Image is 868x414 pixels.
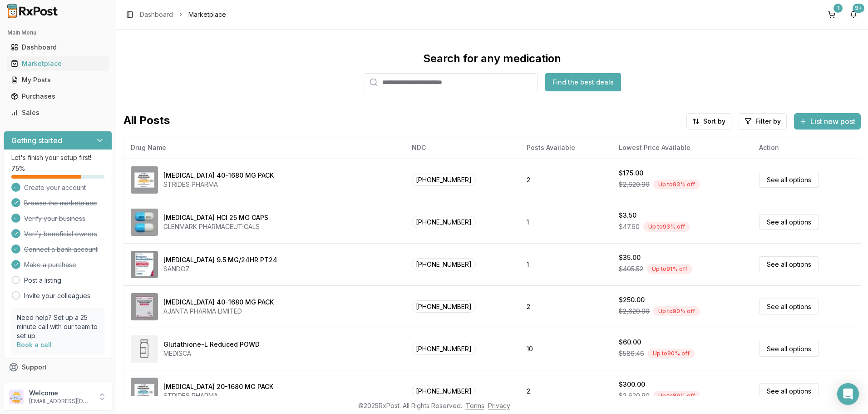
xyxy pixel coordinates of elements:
[24,199,97,208] span: Browse the marketplace
[619,380,645,389] div: $300.00
[163,255,277,264] div: [MEDICAL_DATA] 9.5 MG/24HR PT24
[759,214,819,230] a: See all options
[22,379,53,388] span: Feedback
[24,291,90,300] a: Invite your colleagues
[9,389,24,404] img: User avatar
[7,55,108,72] a: Marketplace
[24,245,98,254] span: Connect a bank account
[759,383,819,399] a: See all options
[412,385,476,397] span: [PHONE_NUMBER]
[545,73,621,91] button: Find the best deals
[163,264,277,274] div: SANDOZ
[188,10,226,19] span: Marketplace
[4,89,112,104] button: Purchases
[163,349,260,358] div: MEDISCA
[759,256,819,272] a: See all options
[619,169,643,178] div: $175.00
[163,222,268,231] div: GLENMARK PHARMACEUTICALS
[4,375,112,392] button: Feedback
[412,258,476,270] span: [PHONE_NUMBER]
[846,7,861,22] button: 9+
[11,92,105,101] div: Purchases
[163,171,274,180] div: [MEDICAL_DATA] 40-1680 MG PACK
[488,402,510,409] a: Privacy
[4,73,112,87] button: My Posts
[619,349,644,358] span: $586.46
[11,59,105,68] div: Marketplace
[612,137,752,159] th: Lowest Price Available
[619,253,641,262] div: $35.00
[11,75,105,85] div: My Posts
[4,4,62,18] img: RxPost Logo
[466,402,484,409] a: Terms
[163,382,273,391] div: [MEDICAL_DATA] 20-1680 MG PACK
[412,300,476,313] span: [PHONE_NUMBER]
[824,7,839,22] button: 1
[163,180,274,189] div: STRIDES PHARMA
[653,180,700,190] div: Up to 93 % off
[4,40,112,55] button: Dashboard
[131,335,158,363] img: Glutathione-L Reduced POWD
[412,216,476,228] span: [PHONE_NUMBER]
[755,117,781,126] span: Filter by
[7,88,108,105] a: Purchases
[759,341,819,357] a: See all options
[423,51,561,66] div: Search for any medication
[131,166,158,194] img: Omeprazole-Sodium Bicarbonate 40-1680 MG PACK
[163,298,274,307] div: [MEDICAL_DATA] 40-1680 MG PACK
[837,383,859,405] div: Open Intercom Messenger
[653,391,700,401] div: Up to 89 % off
[653,306,700,316] div: Up to 90 % off
[163,340,260,349] div: Glutathione-L Reduced POWD
[7,29,108,36] h2: Main Menu
[648,349,695,359] div: Up to 90 % off
[619,391,650,400] span: $2,620.90
[810,116,855,127] span: List new post
[519,328,612,370] td: 10
[519,285,612,328] td: 2
[17,341,52,349] a: Book a call
[24,183,86,192] span: Create your account
[11,135,62,146] h3: Getting started
[4,56,112,71] button: Marketplace
[11,43,105,52] div: Dashboard
[412,343,476,355] span: [PHONE_NUMBER]
[519,137,612,159] th: Posts Available
[404,137,519,159] th: NDC
[123,113,170,130] span: All Posts
[29,398,92,405] p: [EMAIL_ADDRESS][DOMAIN_NAME]
[131,378,158,405] img: Omeprazole-Sodium Bicarbonate 20-1680 MG PACK
[163,213,268,222] div: [MEDICAL_DATA] HCl 25 MG CAPS
[17,313,99,340] p: Need help? Set up a 25 minute call with our team to set up.
[619,211,636,220] div: $3.50
[833,4,843,13] div: 1
[794,118,861,127] a: List new post
[739,113,787,130] button: Filter by
[7,105,108,121] a: Sales
[7,39,108,55] a: Dashboard
[759,299,819,314] a: See all options
[703,117,725,126] span: Sort by
[131,209,158,236] img: Atomoxetine HCl 25 MG CAPS
[619,338,641,347] div: $60.00
[131,293,158,320] img: Omeprazole-Sodium Bicarbonate 40-1680 MG PACK
[794,113,861,130] button: List new post
[24,214,85,223] span: Verify your business
[412,174,476,186] span: [PHONE_NUMBER]
[163,391,273,400] div: STRIDES PHARMA
[140,10,226,19] nav: breadcrumb
[519,159,612,201] td: 2
[853,4,864,13] div: 9+
[752,137,861,159] th: Action
[619,222,640,231] span: $47.60
[11,164,25,173] span: 75 %
[519,243,612,285] td: 1
[619,307,650,316] span: $2,620.90
[643,222,690,232] div: Up to 93 % off
[519,370,612,412] td: 2
[123,137,404,159] th: Drug Name
[4,105,112,120] button: Sales
[163,307,274,316] div: AJANTA PHARMA LIMITED
[11,153,104,162] p: Let's finish your setup first!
